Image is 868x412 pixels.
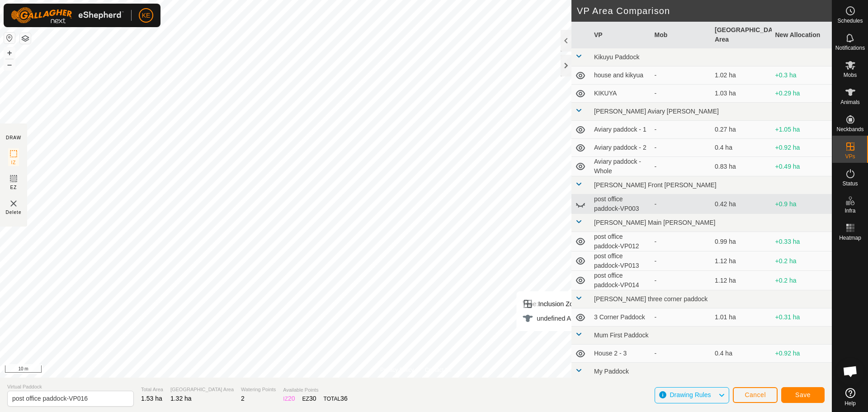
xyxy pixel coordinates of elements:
[324,394,348,403] div: TOTAL
[711,22,772,48] th: [GEOGRAPHIC_DATA] Area
[655,276,708,285] div: -
[733,387,778,403] button: Cancel
[170,395,192,402] span: 1.32 ha
[590,251,651,271] td: post office paddock-VP013
[522,313,586,324] div: undefined Animal
[839,235,861,241] span: Heatmap
[844,401,856,406] span: Help
[781,387,825,403] button: Save
[837,18,863,24] span: Schedules
[4,33,15,43] button: Reset Map
[142,11,151,20] span: KE
[655,71,708,80] div: -
[288,395,295,402] span: 20
[425,366,452,374] a: Contact Us
[772,66,832,85] td: +0.3 ha
[170,386,234,393] span: [GEOGRAPHIC_DATA] Area
[835,45,865,51] span: Notifications
[711,194,772,214] td: 0.42 ha
[745,391,766,398] span: Cancel
[380,366,414,374] a: Privacy Policy
[655,89,708,98] div: -
[772,121,832,139] td: +1.05 ha
[594,219,715,226] span: [PERSON_NAME] Main [PERSON_NAME]
[6,209,22,216] span: Delete
[141,395,162,402] span: 1.53 ha
[772,345,832,363] td: +0.92 ha
[283,394,295,403] div: IZ
[655,143,708,152] div: -
[711,345,772,363] td: 0.4 ha
[711,271,772,290] td: 1.12 ha
[594,295,708,303] span: [PERSON_NAME] three corner paddock
[711,121,772,139] td: 0.27 ha
[20,33,31,44] button: Map Layers
[840,99,860,105] span: Animals
[241,386,276,393] span: Watering Points
[711,251,772,271] td: 1.12 ha
[302,394,316,403] div: EZ
[711,157,772,176] td: 0.83 ha
[590,308,651,327] td: 3 Corner Paddock
[842,181,858,186] span: Status
[522,298,586,309] div: Inclusion Zone
[309,395,316,402] span: 30
[590,121,651,139] td: Aviary paddock - 1
[11,159,16,166] span: IZ
[845,154,855,159] span: VPs
[655,349,708,358] div: -
[711,85,772,103] td: 1.03 ha
[655,313,708,322] div: -
[590,139,651,157] td: Aviary paddock - 2
[241,395,245,402] span: 2
[711,232,772,251] td: 0.99 ha
[655,125,708,134] div: -
[772,308,832,327] td: +0.31 ha
[8,198,19,209] img: VP
[772,85,832,103] td: +0.29 ha
[772,271,832,290] td: +0.2 ha
[577,5,832,16] h2: VP Area Comparison
[651,22,712,48] th: Mob
[772,251,832,271] td: +0.2 ha
[772,157,832,176] td: +0.49 ha
[594,181,717,189] span: [PERSON_NAME] Front [PERSON_NAME]
[590,345,651,363] td: House 2 - 3
[7,383,134,391] span: Virtual Paddock
[772,22,832,48] th: New Allocation
[283,386,347,394] span: Available Points
[844,72,857,78] span: Mobs
[836,127,863,132] span: Neckbands
[772,139,832,157] td: +0.92 ha
[837,358,864,385] div: Open chat
[590,85,651,103] td: KIKUYA
[655,162,708,171] div: -
[772,194,832,214] td: +0.9 ha
[590,194,651,214] td: post office paddock-VP003
[655,237,708,246] div: -
[590,271,651,290] td: post office paddock-VP014
[594,331,649,339] span: Mum First Paddock
[141,386,163,393] span: Total Area
[10,184,17,191] span: EZ
[4,47,15,58] button: +
[590,22,651,48] th: VP
[655,199,708,209] div: -
[711,66,772,85] td: 1.02 ha
[594,53,639,61] span: Kikuyu Paddock
[590,66,651,85] td: house and kikyua
[11,7,124,24] img: Gallagher Logo
[772,232,832,251] td: +0.33 ha
[670,391,711,398] span: Drawing Rules
[4,59,15,70] button: –
[795,391,811,398] span: Save
[594,368,629,375] span: My Paddock
[6,134,21,141] div: DRAW
[655,256,708,266] div: -
[711,139,772,157] td: 0.4 ha
[594,108,719,115] span: [PERSON_NAME] Aviary [PERSON_NAME]
[711,308,772,327] td: 1.01 ha
[832,384,868,410] a: Help
[590,157,651,176] td: Aviary paddock - Whole
[340,395,348,402] span: 36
